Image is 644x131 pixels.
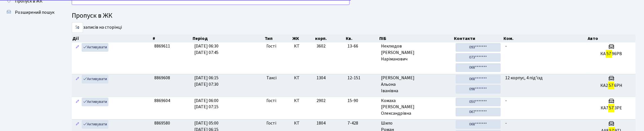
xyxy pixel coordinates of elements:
span: 8869611 [154,43,170,49]
th: корп. [315,35,345,42]
span: 8869604 [154,98,170,104]
span: 12-151 [347,75,376,81]
span: [DATE] 06:30 [DATE] 07:45 [194,43,219,56]
span: - [505,98,507,104]
mark: 57 [608,104,614,112]
th: Контакти [453,35,503,42]
span: 1304 [317,75,326,81]
span: Гості [266,98,276,104]
select: записів на сторінці [72,22,83,33]
a: Редагувати [74,98,81,106]
span: - [505,43,507,49]
span: Гості [266,43,276,49]
th: # [152,35,192,42]
span: КТ [294,43,312,49]
span: Розширений пошук [15,9,54,15]
h5: КА2 6РН [589,83,633,88]
mark: 57 [606,50,612,58]
th: Авто [587,35,636,42]
span: КТ [294,75,312,81]
th: Тип [264,35,292,42]
a: Активувати [82,75,108,83]
h5: КА 96РВ [589,51,633,57]
label: записів на сторінці [72,22,122,33]
span: Таксі [266,75,277,81]
span: 8869608 [154,75,170,81]
a: Розширений пошук [3,7,59,18]
span: 15-90 [347,98,376,104]
span: [PERSON_NAME] Альона Іванівна [381,75,451,94]
a: Редагувати [74,75,81,83]
a: Редагувати [74,120,81,129]
h5: КА7 3РЕ [589,105,633,111]
span: КТ [294,120,312,127]
a: Активувати [82,120,108,129]
a: Активувати [82,98,108,106]
th: Ком. [503,35,587,42]
span: 13-66 [347,43,376,49]
span: 7-428 [347,120,376,127]
span: Неклюдов [PERSON_NAME] Наріманович [381,43,451,62]
th: ЖК [292,35,315,42]
span: 12 корпус, 4 під'їзд [505,75,543,81]
th: ПІБ [379,35,453,42]
a: Активувати [82,43,108,52]
th: Період [192,35,264,42]
span: 2902 [317,98,326,104]
a: Редагувати [74,43,81,52]
span: 8869580 [154,120,170,126]
mark: 57 [608,82,614,89]
span: [DATE] 06:00 [DATE] 07:15 [194,98,219,110]
th: Кв. [345,35,379,42]
span: 3602 [317,43,326,49]
span: - [505,120,507,126]
span: Гості [266,120,276,127]
span: 1804 [317,120,326,126]
span: КТ [294,98,312,104]
th: Дії [72,35,152,42]
span: Комаха [PERSON_NAME] Олександрівна [381,98,451,117]
h4: Пропуск в ЖК [72,12,636,20]
span: [DATE] 06:15 [DATE] 07:30 [194,75,219,87]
